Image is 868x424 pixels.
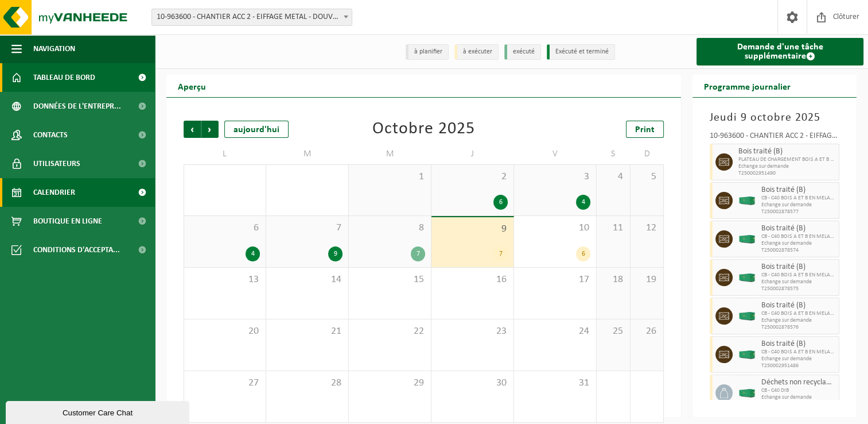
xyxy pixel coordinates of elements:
div: 6 [576,246,590,261]
span: Bois traité (B) [738,147,836,156]
span: T250002878576 [761,324,836,331]
span: 4 [602,171,624,183]
li: à planifier [406,44,449,60]
span: Données de l'entrepr... [33,92,121,121]
span: 31 [520,377,590,390]
span: 18 [602,273,624,286]
td: M [266,144,349,164]
td: J [431,144,514,164]
h3: Jeudi 9 octobre 2025 [710,109,839,126]
td: V [514,144,597,164]
span: Bois traité (B) [761,224,836,233]
td: D [630,144,664,164]
img: HK-XC-40-GN-00 [738,350,756,359]
span: Echange sur demande [761,279,836,286]
span: CB - C40 BOIS A ET B EN MELANGE RED2-2025-URWR002 [761,349,836,356]
span: 2 [437,171,508,183]
img: HK-XC-40-GN-00 [738,196,756,205]
span: 3 [520,171,590,183]
img: HK-XC-40-GN-00 [738,235,756,244]
span: 25 [602,325,624,338]
span: Boutique en ligne [33,207,102,236]
span: 30 [437,377,508,390]
span: 24 [520,325,590,338]
td: S [597,144,630,164]
span: Calendrier [33,178,75,207]
span: Suivant [201,121,219,138]
a: Print [626,121,664,138]
span: 5 [636,171,658,183]
td: M [349,144,431,164]
div: Octobre 2025 [372,121,475,138]
h2: Programme journalier [692,75,802,97]
span: 10-963600 - CHANTIER ACC 2 - EIFFAGE METAL - DOUVRIN [151,9,352,26]
img: HK-XC-40-GN-00 [738,389,756,398]
span: 9 [437,223,508,236]
span: 20 [190,325,260,338]
span: Echange sur demande [738,163,836,170]
span: 21 [272,325,342,338]
iframe: chat widget [6,399,192,424]
span: 28 [272,377,342,390]
span: 15 [355,273,425,286]
span: T250002878575 [761,286,836,292]
span: 13 [190,273,260,286]
li: à exécuter [454,44,499,60]
div: 4 [576,195,590,210]
span: Conditions d'accepta... [33,236,120,264]
span: CB - C40 BOIS A ET B EN MELANGE RED2-2025-URWR002 [761,233,836,240]
td: L [184,144,266,164]
span: 14 [272,273,342,286]
span: 10 [520,222,590,234]
span: 1 [355,171,425,183]
span: 27 [190,377,260,390]
a: Demande d'une tâche supplémentaire [696,38,863,65]
span: 22 [355,325,425,338]
span: Echange sur demande [761,202,836,209]
span: 19 [636,273,658,286]
img: HK-XC-40-GN-00 [738,312,756,321]
span: 7 [272,222,342,234]
span: T250002951490 [738,170,836,177]
span: Echange sur demande [761,240,836,247]
span: PLATEAU DE CHARGEMENT BOIS A ET B EN MELG. RED2-2025-URWR002 [738,156,836,163]
span: Echange sur demande [761,394,836,401]
span: CB - C40 BOIS A ET B EN MELANGE RED2-2025-URWR002 [761,310,836,317]
span: Echange sur demande [761,356,836,363]
div: 9 [328,246,342,261]
span: T250002951486 [761,363,836,369]
li: exécuté [504,44,541,60]
span: 6 [190,222,260,234]
h2: Aperçu [166,75,217,97]
span: 8 [355,222,425,234]
span: Bois traité (B) [761,186,836,195]
span: CB - C40 BOIS A ET B EN MELANGE RED2-2025-URWR002 [761,195,836,202]
span: CB - C40 BOIS A ET B EN MELANGE RED2-2025-URWR002 [761,272,836,279]
span: Contacts [33,121,68,149]
span: Utilisateurs [33,149,80,178]
div: 7 [493,246,508,261]
span: Echange sur demande [761,317,836,324]
div: 6 [493,195,508,210]
span: Tableau de bord [33,63,95,92]
span: Bois traité (B) [761,301,836,310]
span: T250002878577 [761,209,836,215]
span: 12 [636,222,658,234]
div: 4 [246,246,260,261]
span: Navigation [33,34,75,63]
span: Déchets non recyclables, techniquement non combustibles (combustibles) [761,378,836,387]
div: 7 [411,246,425,261]
span: 11 [602,222,624,234]
span: T250002878574 [761,247,836,254]
span: 17 [520,273,590,286]
span: Bois traité (B) [761,340,836,349]
span: 26 [636,325,658,338]
img: HK-XC-40-GN-00 [738,273,756,282]
span: 23 [437,325,508,338]
span: 10-963600 - CHANTIER ACC 2 - EIFFAGE METAL - DOUVRIN [152,9,352,25]
span: CB - C40 DIB [761,387,836,394]
span: Bois traité (B) [761,263,836,272]
span: 16 [437,273,508,286]
span: Print [635,125,655,134]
